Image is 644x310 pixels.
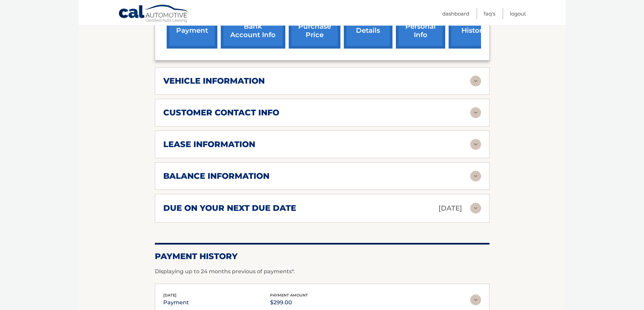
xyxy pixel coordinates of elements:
a: payment history [449,4,499,49]
img: accordion-rest.svg [470,171,481,181]
h2: due on your next due date [163,203,296,213]
a: request purchase price [289,4,340,49]
a: FAQ's [484,8,495,19]
a: make a payment [167,4,217,49]
a: Logout [510,8,526,19]
h2: vehicle information [163,76,265,86]
img: accordion-rest.svg [470,139,481,150]
span: [DATE] [163,293,176,298]
a: Cal Automotive [118,4,189,24]
h2: lease information [163,139,255,149]
p: [DATE] [438,202,462,214]
h2: customer contact info [163,108,279,118]
h2: Payment History [155,251,490,261]
p: payment [163,298,189,307]
a: update personal info [396,4,445,49]
a: Dashboard [442,8,469,19]
a: account details [344,4,392,49]
img: accordion-rest.svg [470,107,481,118]
img: accordion-rest.svg [470,294,481,305]
img: accordion-rest.svg [470,203,481,214]
a: Add/Remove bank account info [221,4,285,49]
p: Displaying up to 24 months previous of payments*. [155,267,490,276]
span: payment amount [270,293,308,298]
p: $299.00 [270,298,308,307]
h2: balance information [163,171,269,181]
img: accordion-rest.svg [470,76,481,86]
